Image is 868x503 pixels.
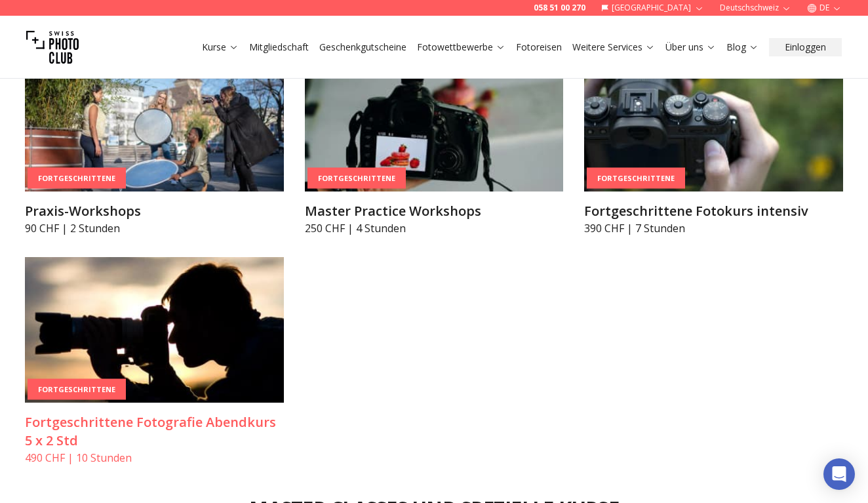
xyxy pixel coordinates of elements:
h3: Fortgeschrittene Fotokurs intensiv [584,202,843,220]
a: Über uns [665,41,716,54]
a: Geschenkgutscheine [319,41,406,54]
img: Master Practice Workshops [305,46,564,191]
img: Swiss photo club [26,21,79,73]
h3: Master Practice Workshops [305,202,564,220]
a: Weitere Services [572,41,655,54]
p: 490 CHF | 10 Stunden [25,450,284,466]
button: Fotoreisen [511,38,567,56]
p: 250 CHF | 4 Stunden [305,220,564,236]
a: Fotowettbewerbe [417,41,505,54]
h3: Praxis-Workshops [25,202,284,220]
p: 390 CHF | 7 Stunden [584,220,843,236]
h3: Fortgeschrittene Fotografie Abendkurs 5 x 2 Std [25,413,284,450]
a: Fortgeschrittene Fotokurs intensivFortgeschritteneFortgeschrittene Fotokurs intensiv390 CHF | 7 S... [584,46,843,236]
a: Fortgeschrittene Fotografie Abendkurs 5 x 2 StdFortgeschritteneFortgeschrittene Fotografie Abendk... [25,257,284,466]
button: Einloggen [769,38,842,56]
a: Blog [726,41,759,54]
img: Fortgeschrittene Fotokurs intensiv [584,46,843,191]
a: Master Practice WorkshopsFortgeschritteneMaster Practice Workshops250 CHF | 4 Stunden [305,46,564,236]
img: Fortgeschrittene Fotografie Abendkurs 5 x 2 Std [25,257,284,403]
div: Fortgeschrittene [587,167,685,189]
img: Praxis-Workshops [25,46,284,191]
button: Kurse [197,38,244,56]
a: Mitgliedschaft [249,41,309,54]
button: Mitgliedschaft [244,38,314,56]
button: Blog [721,38,764,56]
div: Fortgeschrittene [307,167,406,189]
button: Über uns [660,38,721,56]
div: Open Intercom Messenger [823,458,855,490]
div: Fortgeschrittene [28,378,126,400]
a: Kurse [202,41,239,54]
button: Geschenkgutscheine [314,38,412,56]
p: 90 CHF | 2 Stunden [25,220,284,236]
a: Fotoreisen [516,41,562,54]
a: 058 51 00 270 [534,3,585,13]
div: Fortgeschrittene [28,167,126,189]
button: Weitere Services [567,38,660,56]
button: Fotowettbewerbe [412,38,511,56]
a: Praxis-WorkshopsFortgeschrittenePraxis-Workshops90 CHF | 2 Stunden [25,46,284,236]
